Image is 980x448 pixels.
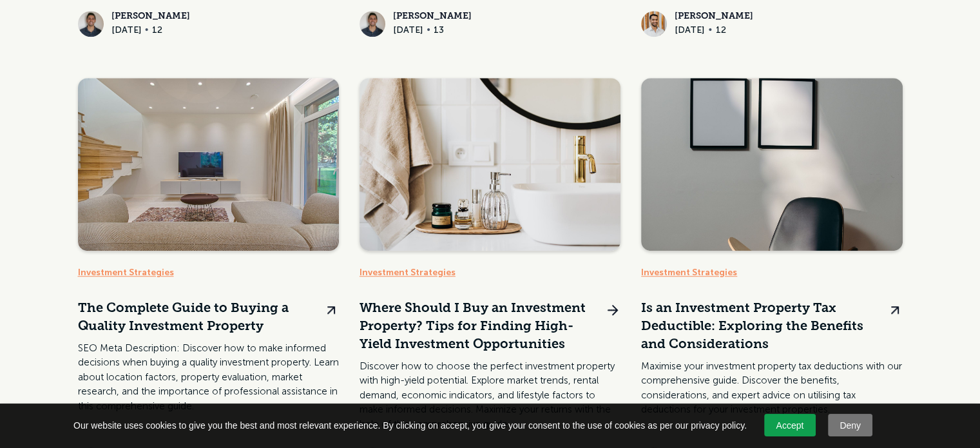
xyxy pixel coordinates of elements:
[78,266,329,279] a: Investment Strategies
[828,414,873,436] a: Deny
[764,414,816,436] a: Accept
[641,266,892,279] a: Investment Strategies
[360,266,610,279] a: Investment Strategies
[73,419,747,432] span: Our website uses cookies to give you the best and most relevant experience. By clicking on accept...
